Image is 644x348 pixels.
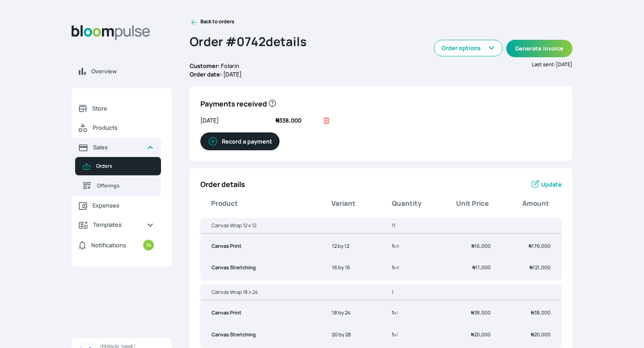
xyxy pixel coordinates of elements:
p: Last sent: [DATE] [381,61,572,68]
span: 20,000 [531,331,551,338]
b: Order date: [190,70,222,78]
span: 16,000 [471,242,491,249]
span: Templates [93,221,140,229]
span: Expenses [93,201,154,210]
span: Products [93,123,154,132]
span: Notifications [91,241,126,250]
span: Sales [93,143,140,152]
span: 20,000 [471,331,491,338]
a: Orders [75,157,161,175]
a: Overview [72,62,172,81]
td: Canvas Print [201,237,321,255]
a: Offerings [75,175,161,196]
span: ₦ [531,331,534,338]
span: 38,000 [471,309,491,316]
small: x 11 [394,265,399,271]
span: ₦ [531,309,534,316]
b: Customer: [190,62,220,70]
span: [DATE] [200,116,272,125]
span: Update [541,180,562,189]
th: Canvas Wrap 18 x 24 [201,289,381,300]
span: 338,000 [275,116,301,124]
aside: Sidebar [72,18,172,337]
span: 121,000 [530,264,551,271]
a: Templates [72,215,161,234]
td: 1 [381,237,441,255]
button: Order options [434,40,503,56]
a: Back to orders [190,18,234,27]
span: 176,000 [529,242,551,249]
b: Amount [522,199,549,209]
span: ₦ [472,264,475,271]
td: Canvas Print [201,304,321,322]
span: ₦ [471,242,475,249]
td: 1 [381,259,441,277]
a: Update [530,179,562,190]
td: 1 [381,304,441,322]
span: ₦ [471,331,474,338]
th: 1 [381,289,561,300]
b: Unit Price [456,199,489,209]
a: Store [72,99,161,118]
button: Record a payment [200,132,280,150]
td: Canvas Stretching [201,326,321,344]
b: Quantity [392,199,422,209]
small: x 1 [394,332,398,338]
h2: Order # 0742 details [190,29,381,62]
b: Product [211,199,238,209]
button: Generate invoice [506,40,572,57]
span: ₦ [530,264,533,271]
small: 34 [143,240,154,250]
a: Products [72,118,161,138]
td: 20 by 28 [321,326,381,344]
a: Notifications34 [72,234,161,256]
span: ₦ [529,242,532,249]
span: Orders [96,162,154,170]
p: [DATE] [190,70,381,79]
span: 11,000 [472,264,491,271]
span: Offerings [97,182,154,190]
td: 1 [381,326,441,344]
small: x 11 [394,243,399,249]
span: Store [92,104,154,113]
td: 16 by 16 [321,259,381,277]
th: Canvas Wrap 12 x 12 [201,222,381,233]
td: 12 by 12 [321,237,381,255]
a: Expenses [72,196,161,215]
td: Canvas Stretching [201,259,321,277]
span: ₦ [471,309,474,316]
a: Sales [72,138,161,157]
td: 18 by 24 [321,304,381,322]
small: x 1 [394,310,398,316]
th: 11 [381,222,561,233]
span: 38,000 [531,309,551,316]
p: Folarin [190,62,381,70]
span: ₦ [275,116,279,124]
p: Payments received [200,97,562,109]
b: Variant [331,199,356,209]
p: Order details [200,179,245,190]
span: Overview [91,67,165,76]
img: Bloom Logo [72,25,150,40]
